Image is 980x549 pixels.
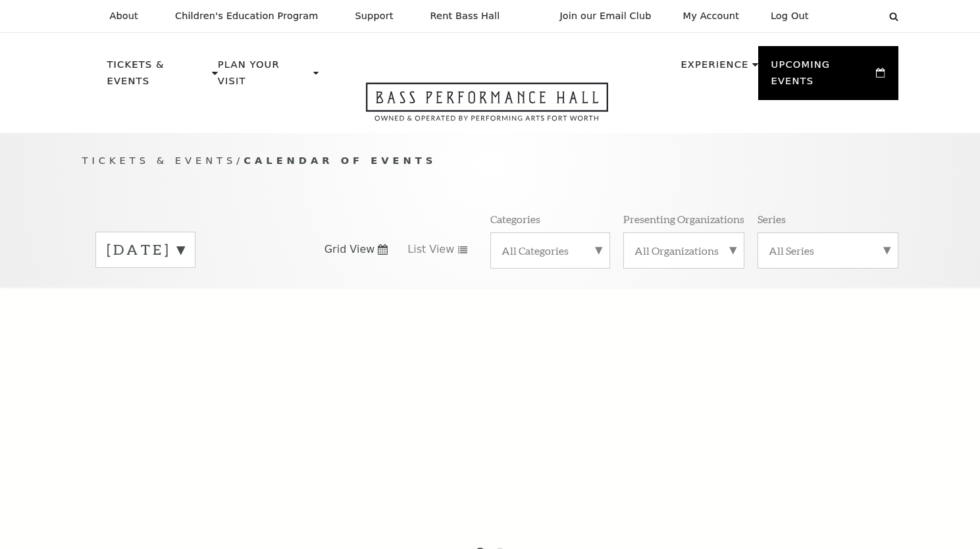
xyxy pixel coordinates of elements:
p: Rent Bass Hall [430,11,500,22]
label: All Series [769,244,887,257]
p: Tickets & Events [107,57,209,97]
p: Experience [681,57,748,80]
label: [DATE] [107,240,184,260]
p: About [110,11,138,22]
p: Support [355,11,394,22]
label: All Organizations [634,244,733,257]
p: Plan Your Visit [218,57,310,97]
p: Presenting Organizations [623,212,744,226]
p: / [82,153,898,169]
span: List View [407,242,454,257]
p: Children's Education Program [175,11,319,22]
label: All Categories [502,244,599,257]
select: Select: [830,10,877,22]
span: Tickets & Events [82,155,237,166]
span: Grid View [324,242,375,257]
p: Series [758,212,786,226]
p: Upcoming Events [771,57,873,97]
span: Calendar of Events [244,155,436,166]
p: Categories [490,212,540,226]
